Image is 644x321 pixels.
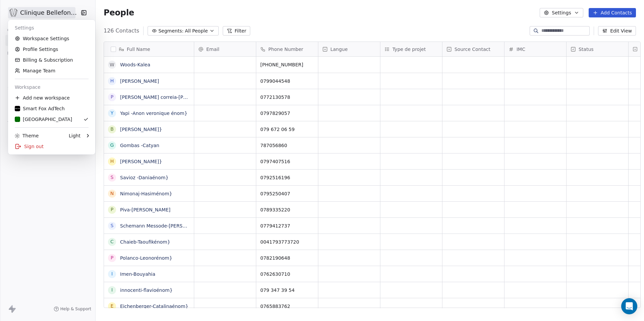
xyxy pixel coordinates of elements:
[15,106,20,111] img: Logo%20500x500%20%20px.jpeg
[11,92,93,103] div: Add new workspace
[11,82,93,92] div: Workspace
[69,132,80,139] div: Light
[11,141,93,152] div: Sign out
[15,132,39,139] div: Theme
[260,271,290,277] span: 0762630710
[260,287,294,294] span: 079 347 39 54
[15,116,72,123] div: [GEOGRAPHIC_DATA]
[11,33,93,44] a: Workspace Settings
[260,94,290,101] span: 0772130578
[260,255,290,261] span: 0782190648
[260,110,290,117] span: 0797829057
[260,303,290,310] span: 0765883762
[11,65,93,76] a: Manage Team
[11,55,93,65] a: Billing & Subscription
[260,126,294,133] span: 079 672 06 59
[260,61,303,68] span: [PHONE_NUMBER]
[260,239,299,245] span: 0041793773720
[260,222,290,229] span: 0779412737
[260,158,290,165] span: 0797407516
[15,105,65,112] div: Smart Fox AdTech
[11,44,93,55] a: Profile Settings
[260,78,290,84] span: 0799044548
[260,190,290,197] span: 0795250407
[15,117,20,122] img: Logo_Bellefontaine_Black.png
[260,206,290,213] span: 0789335220
[260,174,290,181] span: 0792516196
[11,22,93,33] div: Settings
[260,142,287,149] span: 787056860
